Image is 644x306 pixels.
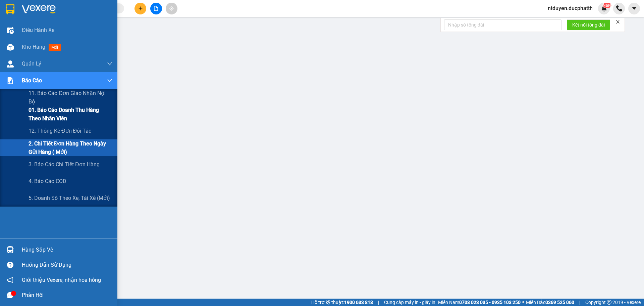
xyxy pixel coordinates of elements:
[545,300,574,305] strong: 0369 525 060
[344,300,373,305] strong: 1900 633 818
[378,299,379,306] span: |
[522,301,524,304] span: ⚪️
[615,19,620,24] span: close
[29,194,110,202] span: 5. Doanh số theo xe, tài xế (mới)
[542,4,598,12] span: ntduyen.ducphatth
[438,299,521,306] span: Miền Nam
[138,6,143,11] span: plus
[29,89,112,106] span: 11. Báo cáo đơn giao nhận nội bộ
[135,3,146,14] button: plus
[29,177,66,185] span: 4. Báo cáo COD
[384,299,436,306] span: Cung cấp máy in - giấy in:
[22,276,101,284] span: Giới thiệu Vexere, nhận hoa hồng
[628,3,640,14] button: caret-down
[572,21,605,29] span: Kết nối tổng đài
[7,44,14,51] img: warehouse-icon
[22,76,42,85] span: Báo cáo
[7,246,14,253] img: warehouse-icon
[154,6,158,11] span: file-add
[444,19,561,30] input: Nhập số tổng đài
[7,262,13,268] span: question-circle
[459,300,521,305] strong: 0708 023 035 - 0935 103 250
[7,27,14,34] img: warehouse-icon
[579,299,580,306] span: |
[150,3,162,14] button: file-add
[169,6,174,11] span: aim
[311,299,373,306] span: Hỗ trợ kỹ thuật:
[6,4,14,14] img: logo-vxr
[7,60,14,68] img: warehouse-icon
[616,5,622,11] img: phone-icon
[22,290,112,300] div: Phản hồi
[601,5,607,11] img: icon-new-feature
[22,260,112,270] div: Hướng dẫn sử dụng
[631,5,637,11] span: caret-down
[22,59,41,68] span: Quản Lý
[526,299,574,306] span: Miền Bắc
[29,106,112,123] span: 01. Báo cáo doanh thu hàng theo nhân viên
[607,300,611,305] span: copyright
[166,3,177,14] button: aim
[7,77,14,84] img: solution-icon
[29,127,91,135] span: 12. Thống kê đơn đối tác
[29,160,100,169] span: 3. Báo cáo chi tiết đơn hàng
[7,292,13,298] span: message
[22,44,45,50] span: Kho hàng
[567,19,610,30] button: Kết nối tổng đài
[22,26,54,34] span: Điều hành xe
[49,44,61,51] span: mới
[107,78,112,83] span: down
[603,3,611,8] sup: NaN
[29,139,112,156] span: 2. Chi tiết đơn hàng theo ngày gửi hàng ( mới)
[22,245,112,255] div: Hàng sắp về
[7,277,13,283] span: notification
[107,61,112,67] span: down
